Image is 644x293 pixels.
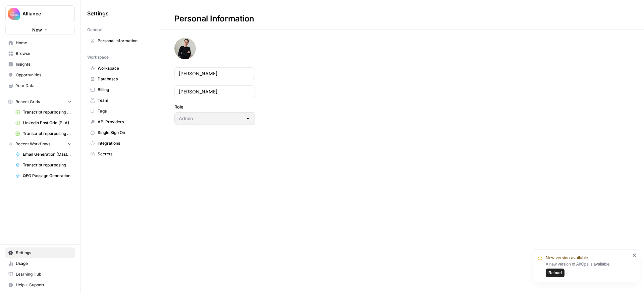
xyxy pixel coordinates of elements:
span: Personal Information [98,38,151,44]
span: Alliance [22,10,63,17]
a: Databases [87,74,154,84]
a: Team [87,95,154,106]
a: Settings [5,247,75,258]
span: Opportunities [16,72,72,78]
a: Transcript repurposing (FA) [12,128,75,139]
span: New [32,26,42,33]
span: Billing [98,87,151,93]
span: Workspace [87,54,109,60]
span: Help + Support [16,282,72,288]
a: Transcript repurposing (PMA) [12,107,75,118]
a: QFO Passage Generation [12,170,75,181]
a: Home [5,38,75,48]
button: Workspace: Alliance [5,5,75,22]
span: Single Sign On [98,130,151,136]
span: Integrations [98,140,151,146]
a: Transcript repurposing [12,160,75,170]
span: Recent Grids [15,99,40,105]
a: Insights [5,59,75,70]
span: Home [16,40,72,46]
div: A new version of AirOps is available. [546,261,630,277]
span: Learning Hub [16,271,72,277]
span: Secrets [98,151,151,157]
button: Recent Workflows [5,139,75,149]
span: Email Generation (Master) [23,151,72,157]
span: Your Data [16,83,72,89]
span: New version available [546,254,588,261]
span: LinkedIn Post Grid (PLA) [23,120,72,126]
span: Settings [16,250,72,256]
a: Opportunities [5,70,75,80]
a: API Providers [87,117,154,127]
a: Your Data [5,80,75,91]
span: Databases [98,76,151,82]
img: Alliance Logo [8,8,20,20]
a: Workspace [87,63,154,74]
a: Learning Hub [5,269,75,280]
span: Tags [98,108,151,114]
span: Workspace [98,65,151,71]
span: Settings [87,9,109,17]
span: Recent Workflows [15,141,50,147]
span: Transcript repurposing [23,162,72,168]
a: Single Sign On [87,127,154,138]
div: Personal Information [161,13,268,24]
span: Reload [548,270,562,276]
span: Usage [16,261,72,267]
span: API Providers [98,119,151,125]
span: Transcript repurposing (FA) [23,131,72,137]
a: Usage [5,258,75,269]
span: QFO Passage Generation [23,173,72,179]
a: Browse [5,48,75,59]
img: avatar [174,38,196,59]
button: Recent Grids [5,97,75,107]
a: Personal Information [87,35,154,46]
button: close [632,252,637,258]
label: Role [174,103,255,110]
a: Integrations [87,138,154,149]
button: Help + Support [5,280,75,290]
span: General [87,27,102,33]
span: Transcript repurposing (PMA) [23,109,72,115]
button: New [5,25,75,35]
a: LinkedIn Post Grid (PLA) [12,118,75,128]
a: Billing [87,84,154,95]
span: Team [98,97,151,103]
span: Browse [16,51,72,57]
a: Secrets [87,149,154,159]
a: Tags [87,106,154,117]
span: Insights [16,61,72,67]
button: Reload [546,269,565,277]
a: Email Generation (Master) [12,149,75,160]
